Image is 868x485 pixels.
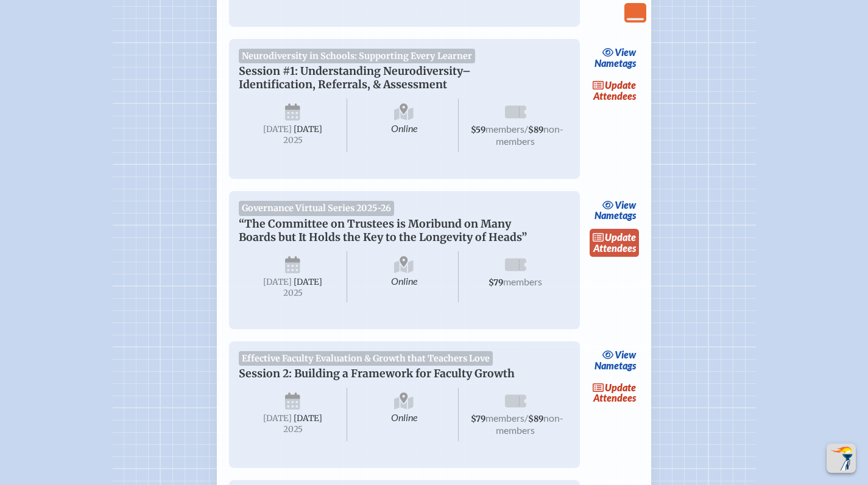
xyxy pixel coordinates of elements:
span: $79 [471,414,485,424]
span: 2025 [249,425,337,434]
span: non-members [496,123,563,147]
button: Scroll Top [827,444,856,473]
span: Online [350,251,459,302]
span: update [605,79,636,91]
span: members [485,412,524,424]
img: To the top [829,446,853,470]
span: 2025 [249,136,337,145]
span: Online [350,99,459,152]
span: / [524,412,528,424]
span: view [615,349,636,360]
span: $89 [528,125,543,135]
a: updateAttendees [590,379,640,407]
span: $59 [471,125,485,135]
span: $79 [489,277,503,288]
span: members [503,276,542,287]
span: Neurodiversity in Schools: Supporting Every Learner [239,49,476,63]
span: Session #1: Understanding Neurodiversity–Identification, Referrals, & Assessment [239,65,471,91]
a: viewNametags [591,346,640,374]
span: [DATE] [294,124,322,134]
span: 2025 [249,288,337,298]
span: / [524,123,528,134]
span: members [485,123,524,134]
a: updateAttendees [590,229,640,257]
a: viewNametags [591,196,640,224]
span: view [615,199,636,211]
span: Effective Faculty Evaluation & Growth that Teachers Love [239,351,493,366]
span: $89 [528,414,543,424]
span: non-members [496,412,563,436]
span: [DATE] [263,124,292,134]
span: update [605,382,636,393]
span: Governance Virtual Series 2025-26 [239,201,395,215]
span: [DATE] [263,277,292,287]
a: viewNametags [591,44,640,72]
span: Session 2: Building a Framework for Faculty Growth [239,367,515,380]
span: update [605,231,636,243]
span: [DATE] [263,413,292,424]
span: view [615,46,636,58]
span: “The Committee on Trustees is Moribund on Many Boards but It Holds the Key to the Longevity of He... [239,217,527,244]
span: [DATE] [294,413,322,424]
span: Online [350,388,459,441]
span: [DATE] [294,277,322,287]
a: updateAttendees [590,77,640,105]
